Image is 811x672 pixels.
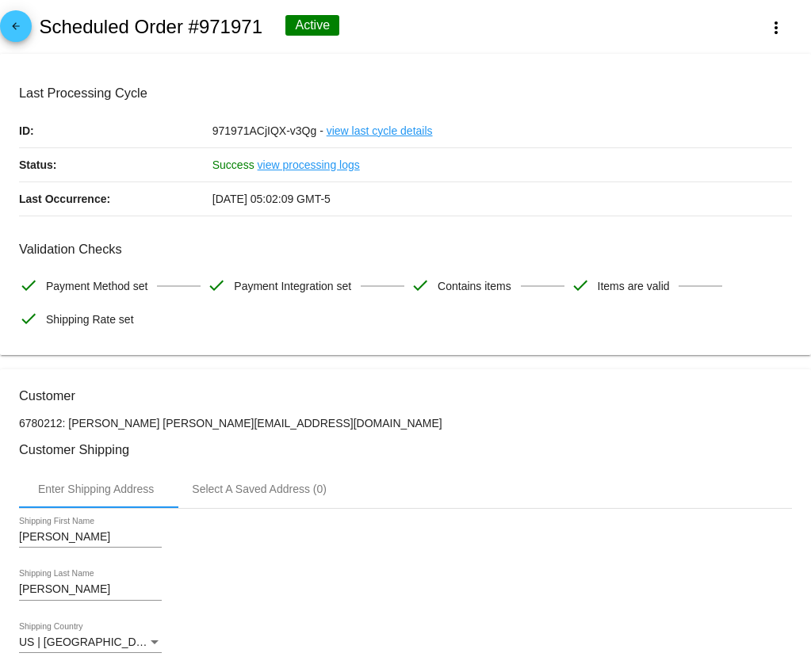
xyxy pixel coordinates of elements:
[19,531,162,544] input: Shipping First Name
[19,583,162,596] input: Shipping Last Name
[212,124,323,137] span: 971971ACjIQX-v3Qg -
[39,16,262,38] h2: Scheduled Order #971971
[327,114,433,147] a: view last cycle details
[212,158,254,171] span: Success
[767,18,786,37] mat-icon: more_vert
[571,276,590,295] mat-icon: check
[38,483,154,495] div: Enter Shipping Address
[19,636,159,648] span: US | [GEOGRAPHIC_DATA]
[19,114,212,147] p: ID:
[19,242,792,257] h3: Validation Checks
[19,636,162,649] mat-select: Shipping Country
[411,276,430,295] mat-icon: check
[19,442,792,457] h3: Customer Shipping
[598,269,670,303] span: Items are valid
[207,276,226,295] mat-icon: check
[46,269,147,303] span: Payment Method set
[19,417,792,430] p: 6780212: [PERSON_NAME] [PERSON_NAME][EMAIL_ADDRESS][DOMAIN_NAME]
[19,276,38,295] mat-icon: check
[19,148,212,181] p: Status:
[234,269,351,303] span: Payment Integration set
[46,303,134,336] span: Shipping Rate set
[19,86,792,101] h3: Last Processing Cycle
[19,182,212,216] p: Last Occurrence:
[19,388,792,403] h3: Customer
[258,148,360,181] a: view processing logs
[212,193,331,205] span: [DATE] 05:02:09 GMT-5
[438,269,511,303] span: Contains items
[19,309,38,328] mat-icon: check
[6,21,25,40] mat-icon: arrow_back
[285,15,339,36] div: Active
[192,483,327,495] div: Select A Saved Address (0)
